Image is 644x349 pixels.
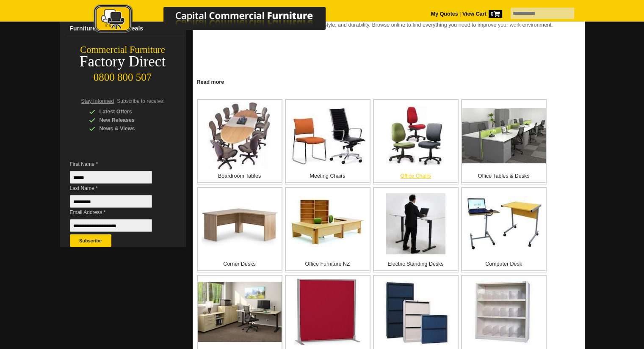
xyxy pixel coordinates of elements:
[294,278,362,346] img: Office Screens Partitions
[462,260,546,268] p: Computer Desk
[462,11,502,17] strong: View Cart
[89,107,169,116] div: Latest Offers
[60,67,186,83] div: 0800 800 507
[70,171,152,184] input: First Name *
[197,187,282,272] a: Corner Desks Corner Desks
[89,116,169,124] div: New Releases
[373,187,459,272] a: Electric Standing Desks Electric Standing Desks
[193,76,585,86] a: Click to read more
[374,260,458,268] p: Electric Standing Desks
[290,107,366,165] img: Meeting Chairs
[70,4,367,38] a: Capital Commercial Furniture Logo
[198,260,282,268] p: Corner Desks
[461,187,547,272] a: Computer Desk Computer Desk
[461,99,547,184] a: Office Tables & Desks Office Tables & Desks
[373,99,459,184] a: Office Chairs Office Chairs
[60,56,186,68] div: Factory Direct
[66,20,186,37] a: Furniture Clearance Deals
[60,44,186,56] div: Commercial Furniture
[386,193,445,254] img: Electric Standing Desks
[286,172,370,180] p: Meeting Chairs
[386,106,445,165] img: Office Chairs
[431,11,458,17] a: My Quotes
[208,102,271,170] img: Boardroom Tables
[70,208,165,217] span: Email Address *
[198,282,282,342] img: Home Desks
[70,160,165,168] span: First Name *
[462,108,546,164] img: Office Tables & Desks
[285,99,370,184] a: Meeting Chairs Meeting Chairs
[489,10,502,18] span: 0
[70,219,152,232] input: Email Address *
[70,195,152,208] input: Last Name *
[472,278,535,346] img: Bookcases
[286,260,370,268] p: Office Furniture NZ
[70,234,111,247] button: Subscribe
[462,172,546,180] p: Office Tables & Desks
[198,172,282,180] p: Boardroom Tables
[202,199,278,248] img: Corner Desks
[81,98,114,104] span: Stay Informed
[381,278,450,346] img: Filing Cabinets
[461,11,502,17] a: View Cart0
[70,184,165,192] span: Last Name *
[70,4,367,35] img: Capital Commercial Furniture Logo
[117,98,164,104] span: Subscribe to receive:
[285,187,370,272] a: Office Furniture NZ Office Furniture NZ
[89,124,169,133] div: News & Views
[290,193,366,255] img: Office Furniture NZ
[466,196,542,252] img: Computer Desk
[197,99,282,184] a: Boardroom Tables Boardroom Tables
[374,172,458,180] p: Office Chairs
